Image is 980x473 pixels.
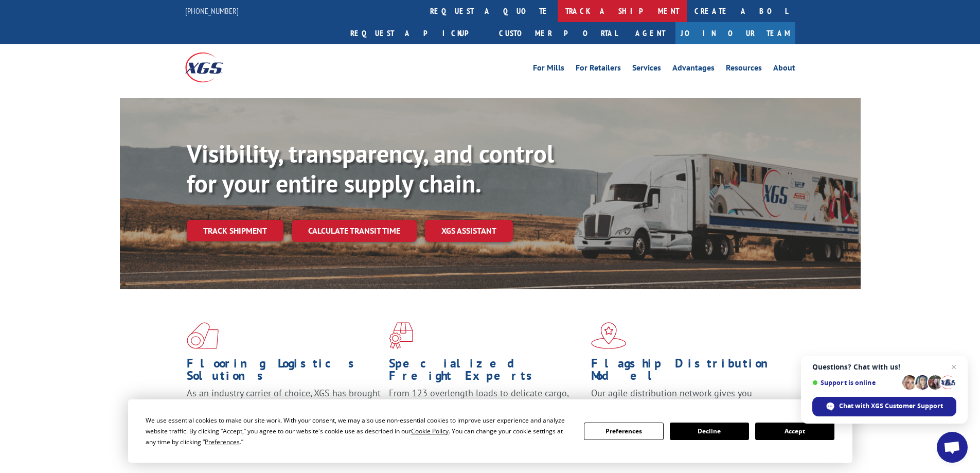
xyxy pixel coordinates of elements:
h1: Flooring Logistics Solutions [187,357,381,387]
button: Accept [755,423,834,440]
div: Cookie Consent Prompt [128,399,852,463]
span: Questions? Chat with us! [812,363,956,371]
a: Advantages [672,64,715,75]
a: For Retailers [576,64,621,75]
a: Services [632,64,661,75]
button: Preferences [584,423,663,440]
a: Join Our Team [675,22,795,44]
span: Chat with XGS Customer Support [839,401,943,411]
a: Agent [625,22,675,44]
span: Cookie Policy [411,427,449,435]
p: From 123 overlength loads to delicate cargo, our experienced staff knows the best way to move you... [389,387,583,433]
div: We use essential cookies to make our site work. With your consent, we may also use non-essential ... [146,415,572,447]
button: Decline [670,423,749,440]
b: Visibility, transparency, and control for your entire supply chain. [187,137,554,199]
img: xgs-icon-focused-on-flooring-red [389,322,413,349]
a: [PHONE_NUMBER] [185,6,239,16]
a: Resources [726,64,762,75]
span: Support is online [812,379,899,387]
a: Customer Portal [491,22,625,44]
a: XGS ASSISTANT [425,220,513,242]
span: As an industry carrier of choice, XGS has brought innovation and dedication to flooring logistics... [187,387,381,424]
a: Request a pickup [343,22,491,44]
h1: Specialized Freight Experts [389,357,583,387]
a: Open chat [937,432,968,463]
a: Track shipment [187,220,283,241]
img: xgs-icon-flagship-distribution-model-red [591,322,627,349]
a: About [773,64,795,75]
h1: Flagship Distribution Model [591,357,786,387]
img: xgs-icon-total-supply-chain-intelligence-red [187,322,219,349]
span: Preferences [205,437,240,446]
span: Chat with XGS Customer Support [812,397,956,416]
a: Calculate transit time [292,220,417,242]
span: Our agile distribution network gives you nationwide inventory management on demand. [591,387,780,411]
a: For Mills [533,64,564,75]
